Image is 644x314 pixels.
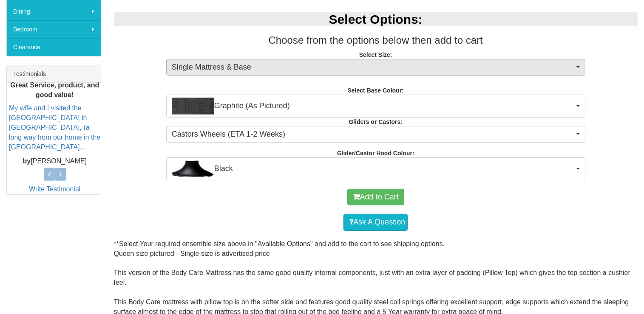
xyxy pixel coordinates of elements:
[7,20,101,38] a: Bedroom
[29,185,80,193] a: Write Testimonial
[23,157,31,165] b: by
[7,38,101,56] a: Clearance
[166,59,585,76] button: Single Mattress & Base
[347,189,404,206] button: Add to Cart
[172,160,214,177] img: Black
[337,150,414,157] strong: Glider/Castor Hood Colour:
[9,157,101,166] p: [PERSON_NAME]
[348,87,404,94] strong: Select Base Colour:
[9,105,100,151] a: My wife and I visited the [GEOGRAPHIC_DATA] in [GEOGRAPHIC_DATA], (a long way from our home in th...
[7,65,101,83] div: Testimonials
[329,12,423,26] b: Select Options:
[172,98,574,115] span: Graphite (As Pictured)
[343,214,408,231] a: Ask A Question
[166,126,585,143] button: Castors Wheels (ETA 1-2 Weeks)
[172,62,574,73] span: Single Mattress & Base
[114,35,638,46] h3: Choose from the options below then add to cart
[172,160,574,177] span: Black
[172,98,214,115] img: Graphite (As Pictured)
[166,95,585,118] button: Graphite (As Pictured)Graphite (As Pictured)
[359,51,392,58] strong: Select Size:
[172,129,574,140] span: Castors Wheels (ETA 1-2 Weeks)
[7,3,101,20] a: Dining
[10,81,99,98] b: Great Service, product, and good value!
[166,157,585,180] button: BlackBlack
[349,118,403,125] strong: Gliders or Castors:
